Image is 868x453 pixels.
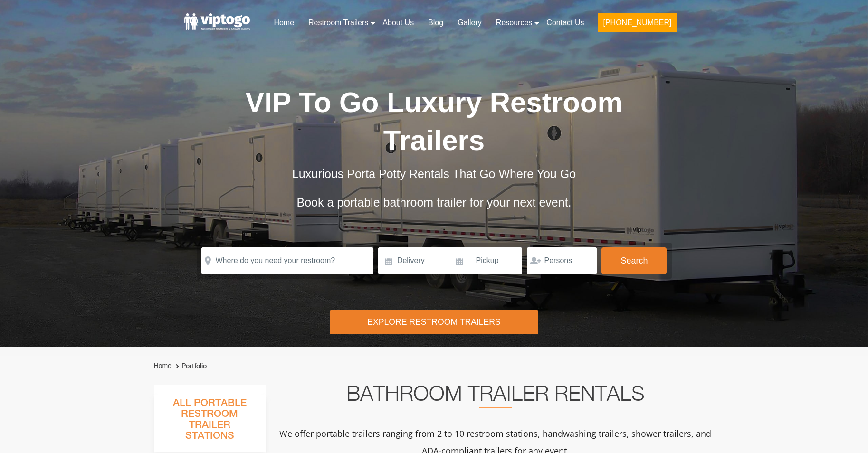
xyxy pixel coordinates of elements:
a: Home [267,12,301,33]
span: Book a portable bathroom trailer for your next event. [296,196,571,209]
button: [PHONE_NUMBER] [598,13,676,32]
input: Where do you need your restroom? [201,247,373,274]
a: Contact Us [539,12,591,33]
a: Blog [421,12,450,33]
input: Delivery [378,247,446,274]
li: Portfolio [173,360,207,372]
a: About Us [375,12,421,33]
a: Home [154,362,172,369]
a: Gallery [450,12,489,33]
a: Resources [489,12,539,33]
h2: Bathroom Trailer Rentals [278,385,713,408]
h3: All Portable Restroom Trailer Stations [154,395,266,452]
a: [PHONE_NUMBER] [591,12,683,38]
span: Luxurious Porta Potty Rentals That Go Where You Go [292,167,576,180]
input: Persons [527,247,597,274]
span: | [447,247,449,278]
input: Pickup [450,247,523,274]
a: Restroom Trailers [301,12,375,33]
button: Search [601,247,667,274]
div: Explore Restroom Trailers [330,310,538,334]
span: VIP To Go Luxury Restroom Trailers [245,86,623,156]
